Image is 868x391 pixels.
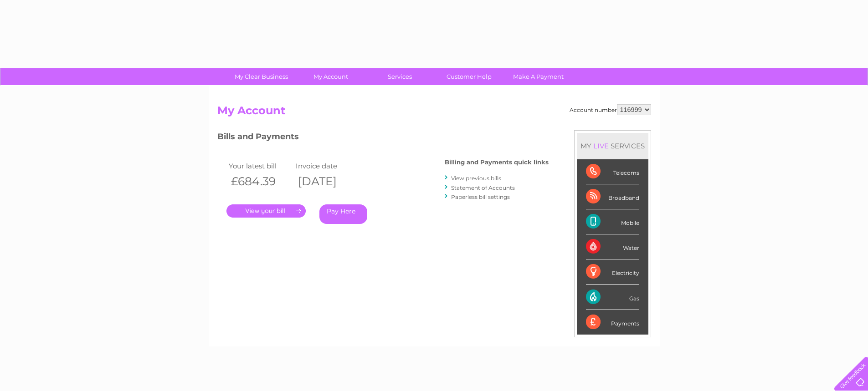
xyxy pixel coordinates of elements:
[570,104,651,115] div: Account number
[591,142,611,150] div: LIVE
[501,68,576,85] a: Make A Payment
[293,160,361,172] td: Invoice date
[362,68,437,85] a: Services
[586,159,639,184] div: Telecoms
[293,68,368,85] a: My Account
[586,310,639,335] div: Payments
[586,184,639,209] div: Broadband
[586,209,639,234] div: Mobile
[217,130,549,146] h3: Bills and Payments
[445,159,549,166] h4: Billing and Payments quick links
[586,234,639,259] div: Water
[577,133,648,159] div: MY SERVICES
[217,104,651,122] h2: My Account
[226,204,306,218] a: .
[226,172,294,191] th: £684.39
[586,259,639,284] div: Electricity
[319,204,367,224] a: Pay Here
[431,68,507,85] a: Customer Help
[293,172,361,191] th: [DATE]
[451,184,515,191] a: Statement of Accounts
[451,175,501,182] a: View previous bills
[586,285,639,310] div: Gas
[226,160,294,172] td: Your latest bill
[224,68,299,85] a: My Clear Business
[451,193,510,200] a: Paperless bill settings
